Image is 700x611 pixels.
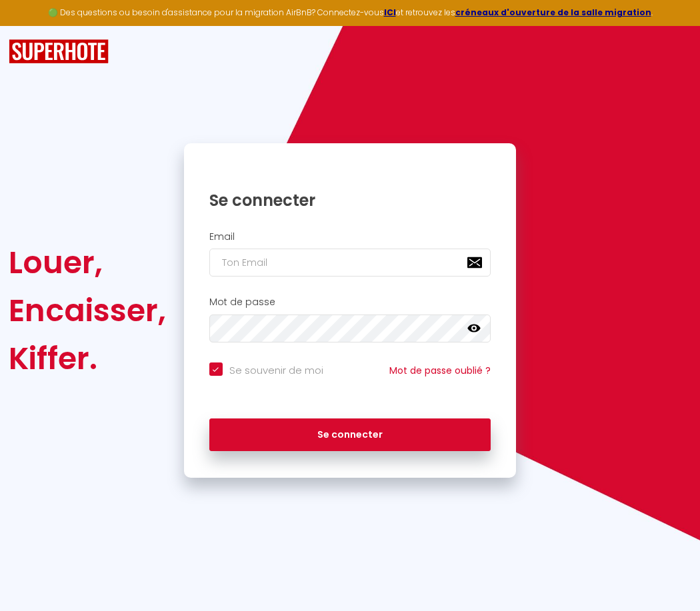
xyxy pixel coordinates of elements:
a: Mot de passe oublié ? [389,364,491,377]
button: Se connecter [209,418,491,452]
div: Encaisser, [9,287,166,334]
h2: Email [209,231,491,243]
a: ICI [384,7,396,18]
h1: Se connecter [209,190,491,211]
input: Ton Email [209,249,491,277]
div: Louer, [9,239,166,287]
div: Kiffer. [9,334,166,382]
img: SuperHote logo [9,39,109,64]
a: créneaux d'ouverture de la salle migration [455,7,651,18]
h2: Mot de passe [209,297,491,308]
